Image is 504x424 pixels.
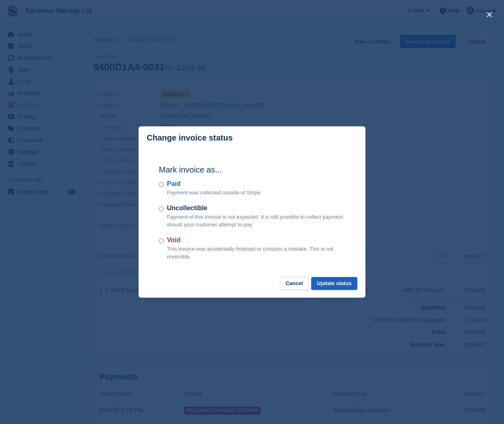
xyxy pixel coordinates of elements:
[167,235,345,245] label: Void
[280,277,309,290] button: Cancel
[483,8,496,21] button: close
[167,189,262,197] p: Payment was collected outside of Stripe.
[159,164,345,176] h2: Mark invoice as...
[167,213,345,229] p: Payment of this invoice is not expected. It is still possible to collect payment should your cust...
[167,179,262,189] label: Paid
[167,203,345,213] label: Uncollectible
[147,133,233,143] p: Change invoice status
[167,245,345,261] p: This invoice was accidentally finalised or contains a mistake. This is not reversible.
[311,277,357,290] button: Update status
